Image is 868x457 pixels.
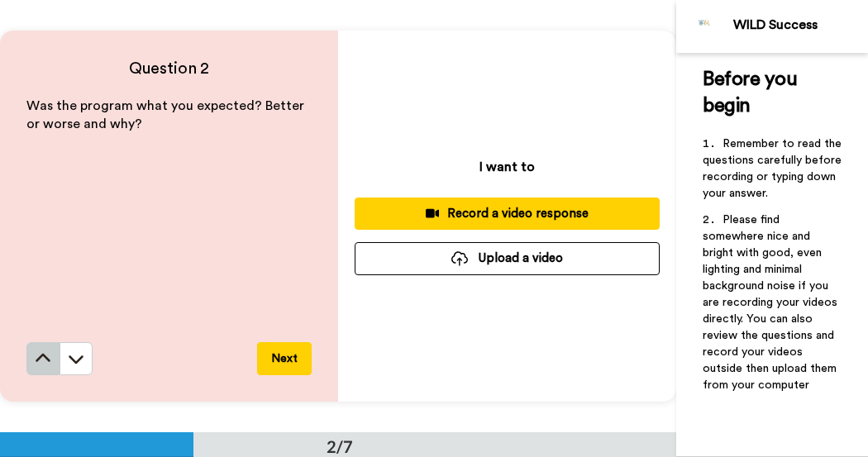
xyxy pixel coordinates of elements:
div: WILD Success [733,17,867,33]
button: Upload a video [355,242,660,274]
span: Please find somewhere nice and bright with good, even lighting and minimal background noise if yo... [703,214,841,391]
button: Next [257,342,312,375]
div: Record a video response [368,205,646,222]
img: Profile Image [685,7,725,46]
span: Before you begin [703,69,802,116]
p: I want to [479,157,535,177]
h4: Question 2 [26,57,312,80]
span: Was the program what you expected? Better or worse and why? [26,99,308,131]
button: Record a video response [355,198,660,230]
span: Remember to read the questions carefully before recording or typing down your answer. [703,138,845,199]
